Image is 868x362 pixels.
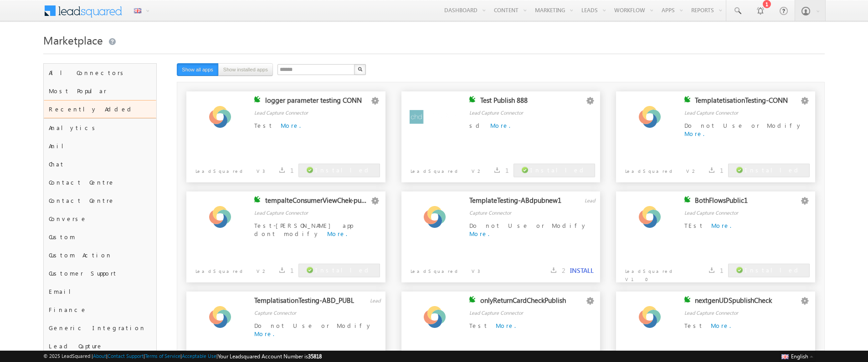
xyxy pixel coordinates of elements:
div: All Connectors [44,64,156,82]
span: Installed [315,166,372,174]
img: checking status [254,96,261,102]
span: TEst [684,221,704,229]
a: More. [469,230,489,237]
div: onlyReturnCardCheckPublish [480,296,585,309]
span: Test-[PERSON_NAME] app dont modify [254,221,353,237]
a: More. [684,130,704,137]
p: LeadSquared V2 [186,262,266,275]
div: Custom [44,228,156,246]
div: Custom Action [44,246,156,264]
img: Alternate Logo [209,206,231,228]
span: © 2025 LeadSquared | | | | | [43,352,322,361]
img: Alternate Logo [209,106,231,128]
img: Alternate Logo [639,106,661,128]
a: More. [496,322,516,329]
a: Acceptable Use [182,353,216,359]
a: More. [711,221,731,229]
a: More. [490,121,510,129]
div: Test Publish 888 [480,96,585,109]
p: LeadSquared V3 [401,262,481,275]
span: 1 [290,266,294,275]
div: Contact Centre [44,173,156,191]
img: checking status [469,296,476,302]
p: LeadSquared V2 [616,162,696,175]
div: Email [44,282,156,301]
div: logger parameter testing CONN [265,96,370,109]
div: Customer Support [44,264,156,282]
span: Installed [315,266,372,274]
span: Marketplace [43,33,103,47]
span: 1 [720,266,724,275]
span: sd [469,121,483,129]
img: downloads [279,267,285,273]
img: downloads [709,167,714,173]
img: Alternate Logo [639,206,661,228]
div: tempalteConsumerViewChek-publc [265,196,370,209]
button: English [779,351,816,362]
img: checking status [469,96,476,102]
p: LeadSquared V3 [186,162,266,175]
span: Test [684,322,704,329]
div: Chat [44,155,156,173]
div: Lead Capture [44,337,156,355]
p: LeadSquared V1.0 [616,262,696,283]
div: Contact Centre [44,191,156,210]
span: English [791,353,808,360]
span: Do not Use or Modify [684,121,802,129]
img: Alternate Logo [209,306,231,328]
div: Generic Integration [44,319,156,337]
button: Show installed apps [218,63,273,76]
img: Alternate Logo [424,206,446,228]
div: BothFlowsPublic1 [695,196,800,209]
div: Most Popular [44,82,156,100]
img: downloads [709,267,714,273]
span: Do not Use or Modify [254,322,372,329]
img: checking status [684,96,691,102]
a: Terms of Service [145,353,180,359]
img: downloads [551,267,556,273]
button: Show all apps [177,63,218,76]
span: Installed [530,166,587,174]
div: Finance [44,301,156,319]
div: Converse [44,210,156,228]
img: Search [358,67,362,71]
img: checking status [684,296,691,302]
a: About [93,353,106,359]
img: Alternate Logo [409,110,460,124]
span: 1 [290,166,294,175]
span: 1 [720,166,724,175]
a: More. [281,121,301,129]
span: Installed [745,166,801,174]
span: 2 [562,266,565,275]
div: nextgenUDSpublishCheck [695,296,800,309]
div: TemplateTesting-ABdpubnew1 [469,196,574,209]
span: Test [254,121,273,129]
img: Alternate Logo [424,306,446,328]
img: checking status [254,196,261,202]
a: Contact Support [108,353,144,359]
img: downloads [279,167,285,173]
span: Installed [745,266,801,274]
p: LeadSquared V2 [401,162,481,175]
div: TemplatetisationTesting-CONN [695,96,800,109]
span: 1 [505,166,509,175]
span: 35818 [308,353,322,360]
a: More. [254,330,274,337]
span: Your Leadsquared Account Number is [218,353,322,360]
div: Analytics [44,119,156,137]
div: Recently Added [44,100,156,118]
button: INSTALL [570,266,594,275]
a: More. [327,230,347,237]
span: Do not Use or Modify [469,221,587,229]
img: Alternate Logo [639,306,661,328]
span: Test [469,322,488,329]
img: downloads [494,167,500,173]
a: More. [711,322,731,329]
div: Anil [44,137,156,155]
img: checking status [684,196,691,202]
div: TemplatisationTesting-ABD_PUBL [254,296,359,309]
